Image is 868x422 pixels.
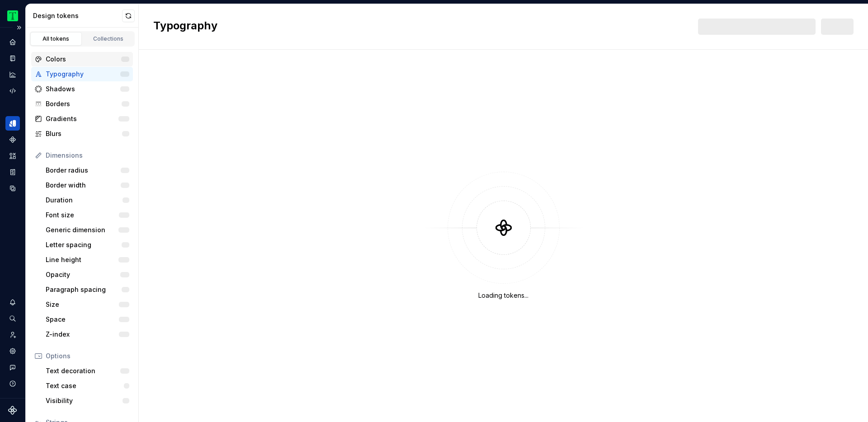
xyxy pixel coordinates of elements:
a: Letter spacing [42,238,133,252]
a: Design tokens [5,116,20,131]
div: Generic dimension [46,225,118,234]
div: Loading tokens... [478,291,528,300]
a: Line height [42,253,133,267]
div: Border radius [46,166,121,175]
a: Documentation [5,51,20,66]
div: Z-index [46,330,119,339]
a: Components [5,132,20,147]
svg: Supernova Logo [8,406,17,415]
a: Gradients [31,112,133,126]
div: Size [46,300,119,309]
a: Opacity [42,267,133,282]
a: Paragraph spacing [42,282,133,297]
div: Font size [46,211,119,220]
div: Colors [46,55,121,64]
div: Typography [46,70,120,79]
button: Contact support [5,360,20,375]
a: Visibility [42,394,133,408]
div: Dimensions [46,151,129,160]
a: Analytics [5,67,20,82]
div: Paragraph spacing [46,285,122,294]
a: Code automation [5,84,20,98]
div: Shadows [46,84,120,94]
a: Colors [31,52,133,66]
a: Duration [42,193,133,207]
a: Font size [42,208,133,222]
a: Text decoration [42,364,133,378]
div: Duration [46,196,123,205]
div: Design tokens [33,11,122,20]
a: Border width [42,178,133,192]
button: Expand sidebar [13,21,25,34]
a: Invite team [5,328,20,342]
a: Data sources [5,181,20,196]
a: Typography [31,67,133,81]
a: Shadows [31,82,133,96]
div: Options [46,352,129,361]
a: Border radius [42,163,133,178]
div: Borders [46,99,122,108]
div: Border width [46,181,121,190]
div: Space [46,315,119,324]
a: Home [5,35,20,49]
div: Letter spacing [46,240,122,249]
div: Line height [46,255,118,264]
a: Text case [42,379,133,393]
div: Collections [86,35,131,42]
a: Borders [31,97,133,111]
h2: Typography [153,19,217,35]
div: Visibility [46,396,123,405]
a: Settings [5,344,20,358]
a: Assets [5,149,20,163]
div: Text decoration [46,366,120,375]
div: All tokens [33,35,79,42]
button: Search ⌘K [5,311,20,326]
div: Text case [46,381,124,390]
a: Space [42,312,133,327]
a: Size [42,297,133,312]
div: Opacity [46,270,120,279]
div: Blurs [46,129,122,138]
a: Storybook stories [5,165,20,179]
div: Gradients [46,114,118,123]
a: Blurs [31,127,133,141]
img: 0ed0e8b8-9446-497d-bad0-376821b19aa5.png [7,10,18,21]
a: Generic dimension [42,223,133,237]
button: Notifications [5,295,20,309]
a: Z-index [42,327,133,342]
